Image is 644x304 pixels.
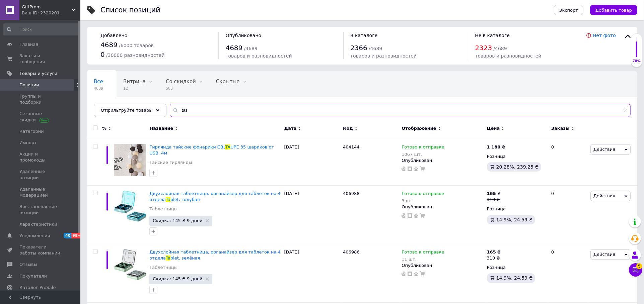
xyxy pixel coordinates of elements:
[114,144,146,176] img: Гирлянда тайские фонарики CBL TAUPE 35 шариков от USB, 4м
[149,144,225,149] span: Гирлянда тайские фонарики CBL
[487,206,546,212] div: Розница
[170,104,631,117] input: Поиск по названию позиции, артикулу и поисковым запросам
[149,249,281,261] span: Двухслойная таблетница, органайзер для таблеток на 4 отдела
[166,79,196,85] span: Со скидкой
[100,50,105,59] span: 0
[166,256,170,261] span: Ta
[225,144,230,149] span: TA
[496,275,533,281] span: 14.9%, 24.59 ₴
[3,23,79,35] input: Поиск
[149,265,177,271] a: Таблетницы
[402,125,436,131] span: Отображение
[100,33,127,38] span: Добавлено
[100,7,160,14] div: Список позиций
[244,46,258,51] span: / 4689
[114,191,146,222] img: Двухслойная таблетница, органайзер для таблеток на 4 отдела Tablet, голубая
[19,71,57,77] span: Товары и услуги
[487,249,496,255] b: 165
[487,197,501,203] div: 310 ₴
[284,125,297,131] span: Дата
[487,144,505,150] div: ₴
[402,198,444,203] div: 3 шт.
[119,43,154,48] span: / 6000 товаров
[106,53,165,58] span: / 30000 разновидностей
[402,158,483,164] div: Опубликован
[487,144,501,149] b: 1 180
[629,263,642,277] button: Чат с покупателем5
[153,277,202,281] span: Скидка: 145 ₴ 9 дней
[631,59,642,64] div: 78%
[94,79,103,85] span: Все
[149,249,281,261] a: Двухслойная таблетница, органайзер для таблеток на 4 отделаTablet, зелёная
[22,4,72,10] span: GiftProm
[166,197,170,202] span: Ta
[343,144,360,149] span: 404144
[123,79,146,85] span: Витрина
[487,154,546,160] div: Розница
[170,256,200,261] span: blet, зелёная
[19,262,37,268] span: Отзывы
[102,125,106,131] span: %
[149,206,177,212] a: Таблетницы
[19,169,62,181] span: Удаленные позиции
[350,44,367,52] span: 2366
[19,53,62,65] span: Заказы и сообщения
[343,125,353,131] span: Код
[487,255,501,261] div: 310 ₴
[216,79,240,85] span: Скрытые
[101,108,153,113] span: Отфильтруйте товары
[19,186,62,198] span: Удаленные модерацией
[593,252,615,257] span: Действия
[402,191,444,198] span: Готово к отправке
[551,125,570,131] span: Заказы
[402,257,444,262] div: 11 шт.
[149,191,281,202] span: Двухслойная таблетница, органайзер для таблеток на 4 отдела
[149,125,173,131] span: Название
[123,86,146,91] span: 12
[225,53,292,59] span: товаров и разновидностей
[19,151,62,163] span: Акции и промокоды
[19,244,62,256] span: Показатели работы компании
[225,33,261,38] span: Опубликовано
[19,273,47,279] span: Покупатели
[19,82,39,88] span: Позиции
[19,111,62,123] span: Сезонные скидки
[590,5,637,15] button: Добавить товар
[593,193,615,198] span: Действия
[547,244,589,302] div: 0
[64,233,71,238] span: 40
[19,221,57,227] span: Характеристики
[283,186,341,244] div: [DATE]
[225,44,242,52] span: 4689
[350,53,417,59] span: товаров и разновидностей
[475,33,510,38] span: Не в каталоге
[19,140,37,146] span: Импорт
[402,152,444,157] div: 1067 шт.
[149,144,274,156] a: Гирлянда тайские фонарики CBLTAUPE 35 шариков от USB, 4м
[100,41,118,49] span: 4689
[487,265,546,271] div: Розница
[283,244,341,302] div: [DATE]
[94,86,103,91] span: 4689
[547,186,589,244] div: 0
[149,160,192,166] a: Тайские гирлянды
[554,5,583,15] button: Экспорт
[94,104,139,110] span: Опубликованные
[494,46,507,51] span: / 4689
[19,93,62,105] span: Группы и подборки
[166,86,196,91] span: 583
[71,233,82,238] span: 99+
[19,233,50,239] span: Уведомления
[475,44,492,52] span: 2323
[19,128,44,134] span: Категории
[343,249,360,255] span: 406986
[402,263,483,269] div: Опубликован
[283,139,341,186] div: [DATE]
[559,8,578,13] span: Экспорт
[496,164,539,170] span: 20.28%, 239.25 ₴
[593,33,616,38] a: Нет фото
[153,218,202,223] span: Скидка: 145 ₴ 9 дней
[369,46,382,51] span: / 4689
[19,204,62,216] span: Восстановление позиций
[487,191,501,197] div: ₴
